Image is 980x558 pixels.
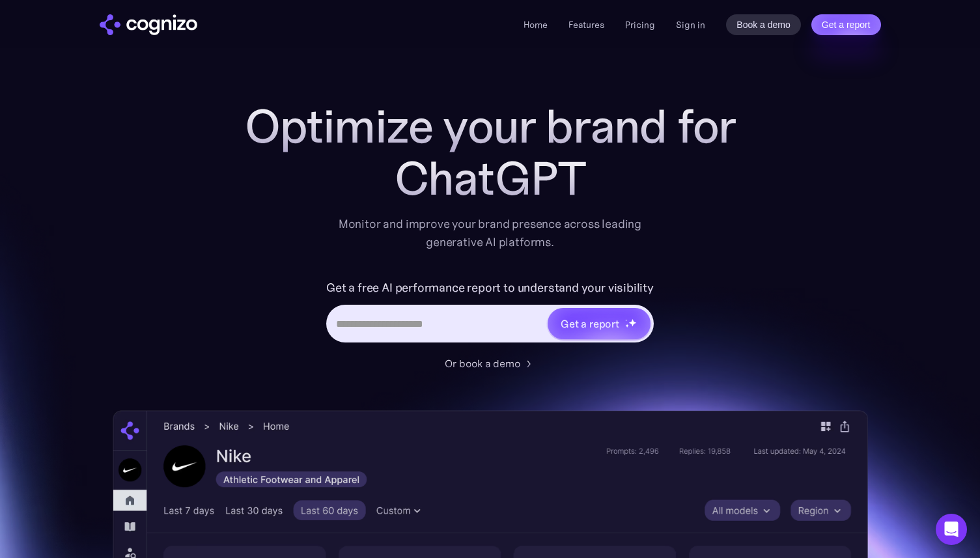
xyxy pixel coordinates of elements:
a: Pricing [625,19,655,31]
a: Or book a demo [445,356,536,371]
a: Home [524,19,548,31]
div: Or book a demo [445,356,520,371]
a: Get a reportstarstarstar [546,307,652,341]
a: Book a demo [726,14,801,35]
div: Get a report [561,316,619,331]
div: Open Intercom Messenger [936,514,967,545]
a: Features [568,19,604,31]
a: home [100,14,197,35]
div: ChatGPT [230,152,751,204]
img: star [625,319,627,321]
a: Get a report [811,14,881,35]
img: cognizo logo [100,14,197,35]
a: Sign in [676,17,705,33]
label: Get a free AI performance report to understand your visibility [326,277,654,298]
h1: Optimize your brand for [230,100,751,152]
form: Hero URL Input Form [326,277,654,349]
img: star [625,324,630,328]
div: Monitor and improve your brand presence across leading generative AI platforms. [330,215,651,251]
img: star [628,318,637,327]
